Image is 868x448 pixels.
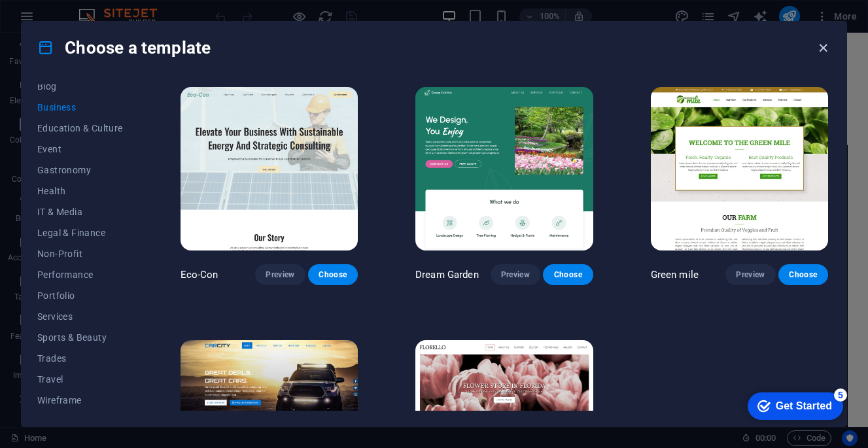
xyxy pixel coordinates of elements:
span: Choose [553,269,582,280]
button: Legal & Finance [37,222,123,243]
button: Business [37,97,123,118]
span: Gastronomy [37,165,123,175]
button: Services [37,306,123,327]
button: Trades [37,348,123,369]
button: Portfolio [37,285,123,306]
span: Trades [37,353,123,364]
button: Choose [308,264,358,285]
span: IT & Media [37,207,123,217]
p: Green mile [651,268,699,281]
span: Legal & Finance [37,228,123,238]
button: Preview [725,264,775,285]
span: Preview [501,269,530,280]
button: Event [37,139,123,160]
span: Choose [789,269,818,280]
h4: Choose a template [37,37,211,58]
img: Green mile [651,87,828,250]
button: Preview [255,264,305,285]
span: Services [37,311,123,322]
button: Health [37,181,123,201]
span: Health [37,186,123,196]
span: Preview [266,269,294,280]
span: Blog [37,81,123,92]
button: Non-Profit [37,243,123,264]
span: Business [37,102,123,112]
button: Choose [543,264,593,285]
span: Education & Culture [37,123,123,133]
span: Non-Profit [37,249,123,259]
p: Eco-Con [181,268,218,281]
p: Dream Garden [415,268,479,281]
span: Preview [736,269,765,280]
span: Event [37,144,123,154]
span: Wireframe [37,395,123,405]
div: 5 [97,3,110,16]
button: Gastronomy [37,160,123,181]
button: Choose [778,264,828,285]
div: Get Started [39,14,95,26]
button: IT & Media [37,201,123,222]
span: Portfolio [37,290,123,301]
button: Preview [491,264,540,285]
span: Sports & Beauty [37,332,123,343]
button: Education & Culture [37,118,123,139]
button: Sports & Beauty [37,327,123,348]
button: Blog [37,76,123,97]
button: Performance [37,264,123,285]
img: Dream Garden [415,87,593,250]
button: Travel [37,369,123,390]
span: Choose [319,269,347,280]
div: Get Started 5 items remaining, 0% complete [10,7,106,34]
span: Performance [37,269,123,280]
button: Wireframe [37,390,123,411]
span: Travel [37,374,123,385]
img: Eco-Con [181,87,358,250]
